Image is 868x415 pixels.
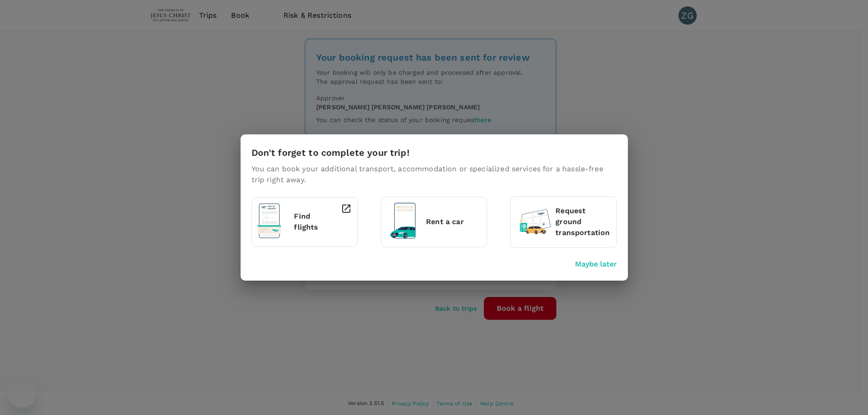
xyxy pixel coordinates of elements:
[294,211,323,233] p: Find flights
[575,259,617,270] button: Maybe later
[252,145,410,160] h6: Don't forget to complete your trip!
[252,164,617,185] p: You can book your additional transport, accommodation or specialized services for a hassle-free t...
[555,205,611,238] p: Request ground transportation
[426,216,481,227] p: Rent a car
